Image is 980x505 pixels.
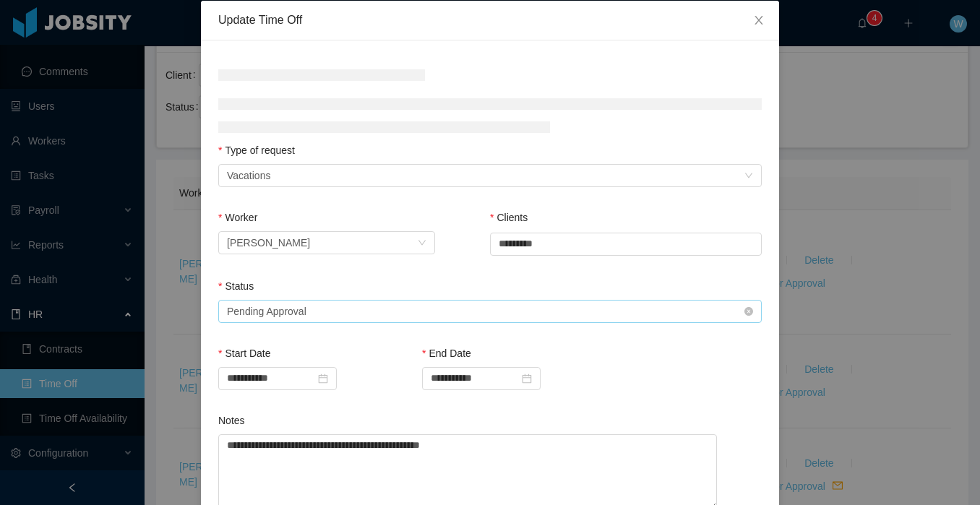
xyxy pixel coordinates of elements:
[227,165,270,186] div: Vacations
[218,280,254,292] label: Status
[522,374,532,384] i: icon: calendar
[753,14,765,26] i: icon: close
[218,348,270,359] label: Start Date
[739,1,779,41] button: Close
[490,212,528,223] label: Clients
[218,12,762,28] div: Update Time Off
[218,415,245,426] label: Notes
[318,374,328,384] i: icon: calendar
[227,301,306,322] div: Pending Approval
[744,307,753,316] i: icon: close-circle
[218,212,257,223] label: Worker
[227,232,310,254] div: Joeumar Souza
[218,144,295,156] label: Type of request
[422,348,471,359] label: End Date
